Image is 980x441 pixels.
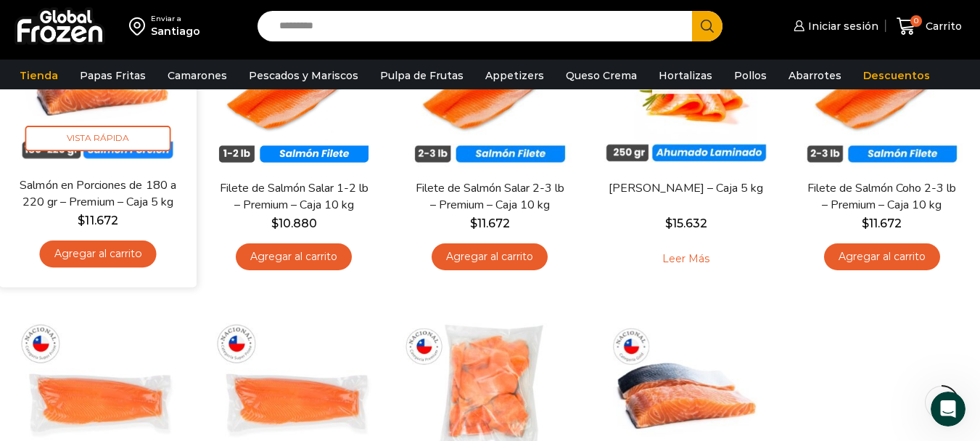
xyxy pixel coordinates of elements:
p: Agotado [652,70,720,94]
a: Hortalizas [651,62,720,89]
a: Tienda [12,62,65,89]
div: Enviar a [151,14,200,24]
span: $ [271,217,279,230]
a: Leé más sobre “Salmón Ahumado Laminado - Caja 5 kg” [640,243,732,274]
a: 0 Carrito [893,9,965,44]
a: Iniciar sesión [790,12,878,41]
a: Camarones [160,62,234,89]
span: $ [665,217,672,230]
bdi: 15.632 [665,217,707,230]
span: Vista Rápida [25,126,171,151]
a: Filete de Salmón Coho 2-3 lb – Premium – Caja 10 kg [804,180,960,214]
a: Filete de Salmón Salar 2-3 lb – Premium – Caja 10 kg [411,180,568,214]
span: Carrito [922,19,962,33]
bdi: 10.880 [271,217,317,230]
div: Santiago [151,24,200,39]
a: Agregar al carrito: “Filete de Salmón Salar 1-2 lb – Premium - Caja 10 kg” [236,243,352,270]
iframe: Intercom live chat [931,392,965,426]
a: Agregar al carrito: “Filete de Salmón Coho 2-3 lb - Premium - Caja 10 kg” [824,243,940,270]
span: $ [862,217,869,230]
a: Agregar al carrito: “Filete de Salmón Salar 2-3 lb - Premium - Caja 10 kg” [432,243,548,270]
a: Salmón en Porciones de 180 a 220 gr – Premium – Caja 5 kg [19,177,177,211]
bdi: 11.672 [862,217,902,230]
a: [PERSON_NAME] – Caja 5 kg [608,180,765,197]
a: Descuentos [856,62,937,89]
span: 0 [910,15,922,27]
a: Pulpa de Frutas [373,62,471,89]
a: Abarrotes [781,62,849,89]
a: Agregar al carrito: “Salmón en Porciones de 180 a 220 gr - Premium - Caja 5 kg” [40,240,157,267]
a: Filete de Salmón Salar 1-2 lb – Premium – Caja 10 kg [215,180,372,214]
a: Appetizers [478,62,551,89]
button: Search button [692,11,722,41]
span: $ [470,217,477,230]
a: Queso Crema [559,62,644,89]
a: Pollos [727,62,774,89]
bdi: 11.672 [470,217,510,230]
span: Iniciar sesión [804,19,878,33]
img: address-field-icon.svg [129,14,151,39]
bdi: 11.672 [78,214,118,227]
span: $ [78,214,85,227]
a: Papas Fritas [73,62,153,89]
a: Pescados y Mariscos [242,62,366,89]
